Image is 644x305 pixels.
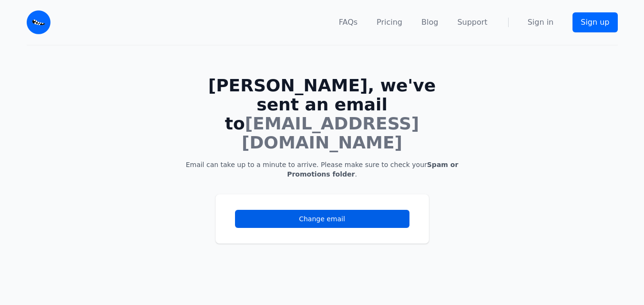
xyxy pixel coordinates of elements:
a: Sign in [528,17,554,28]
a: FAQs [339,17,358,28]
a: Blog [421,17,438,28]
a: Change email [235,210,409,228]
a: Sign up [572,12,617,32]
a: Support [457,17,487,28]
p: Email can take up to a minute to arrive. Please make sure to check your . [185,160,460,179]
h1: [PERSON_NAME], we've sent an email to [185,76,460,152]
img: Email Monster [27,10,51,34]
a: Pricing [377,17,402,28]
span: [EMAIL_ADDRESS][DOMAIN_NAME] [242,114,419,152]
